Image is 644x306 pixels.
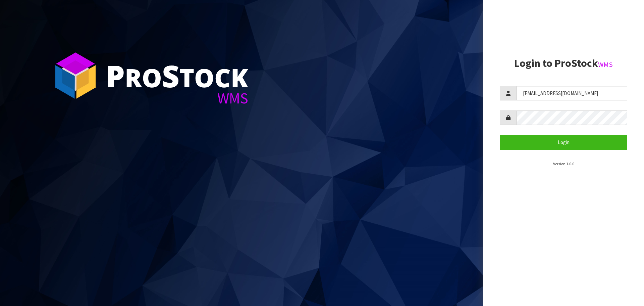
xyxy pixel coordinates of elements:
div: WMS [106,91,248,106]
h2: Login to ProStock [500,57,627,69]
small: WMS [598,60,613,69]
span: S [162,55,179,96]
img: ProStock Cube [50,50,101,101]
div: ro tock [106,60,248,91]
span: P [106,55,125,96]
input: Username [517,86,627,100]
small: Version 1.0.0 [553,161,574,166]
button: Login [500,135,627,149]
